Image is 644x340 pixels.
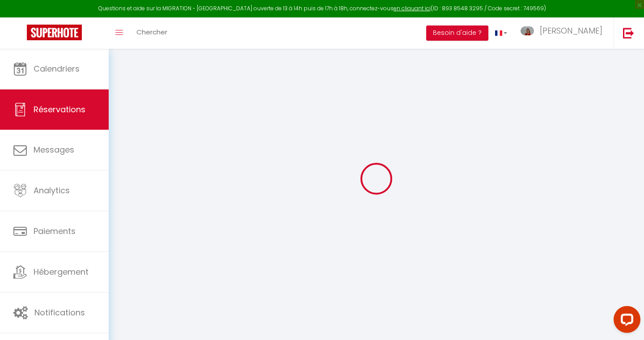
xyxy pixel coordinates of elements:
a: en cliquant ici [394,4,431,12]
span: Notifications [34,307,85,318]
span: Messages [34,144,74,155]
span: Hébergement [34,266,89,277]
iframe: LiveChat chat widget [606,302,644,340]
span: [PERSON_NAME] [540,25,602,36]
a: Chercher [130,17,174,49]
a: ... [PERSON_NAME] [514,17,614,49]
span: Réservations [34,104,85,115]
img: Super Booking [27,25,82,40]
span: Analytics [34,185,70,196]
img: logout [623,27,634,38]
span: Paiements [34,225,76,237]
span: Calendriers [34,63,80,74]
img: ... [521,26,534,35]
button: Besoin d'aide ? [426,25,488,41]
span: Chercher [136,27,167,37]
